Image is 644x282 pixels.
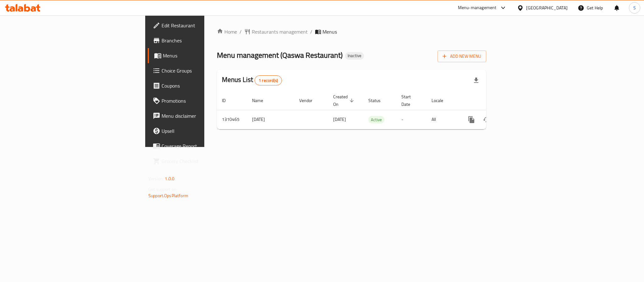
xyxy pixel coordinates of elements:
[148,154,253,169] a: Grocery Checklist
[438,51,486,62] button: Add New Menu
[162,127,248,135] span: Upsell
[633,4,636,11] span: S
[443,52,481,60] span: Add New Menu
[396,110,427,129] td: -
[222,97,234,104] span: ID
[165,175,174,183] span: 1.0.0
[148,123,253,138] a: Upsell
[469,73,484,88] div: Export file
[401,93,419,108] span: Start Date
[244,28,308,35] a: Restaurants management
[162,112,248,120] span: Menu disclaimer
[255,78,282,84] span: 1 record(s)
[162,67,248,74] span: Choice Groups
[148,108,253,123] a: Menu disclaimer
[163,52,248,59] span: Menus
[217,48,343,62] span: Menu management ( Qaswa Restaurant )
[310,28,312,35] li: /
[255,75,282,85] div: Total records count
[368,97,389,104] span: Status
[458,4,497,12] div: Menu-management
[333,93,356,108] span: Created On
[526,4,568,11] div: [GEOGRAPHIC_DATA]
[162,97,248,105] span: Promotions
[252,97,271,104] span: Name
[345,52,364,60] div: Inactive
[162,82,248,89] span: Coupons
[148,48,253,63] a: Menus
[148,18,253,33] a: Edit Restaurant
[299,97,321,104] span: Vendor
[162,142,248,150] span: Coverage Report
[148,93,253,108] a: Promotions
[345,53,364,58] span: Inactive
[162,37,248,44] span: Branches
[162,22,248,29] span: Edit Restaurant
[148,78,253,93] a: Coupons
[459,91,529,110] th: Actions
[222,75,282,85] h2: Menus List
[148,175,164,183] span: Version:
[479,112,494,127] button: Change Status
[162,157,248,165] span: Grocery Checklist
[148,185,177,193] span: Get support on:
[217,91,529,129] table: enhanced table
[148,33,253,48] a: Branches
[464,112,479,127] button: more
[217,28,486,35] nav: breadcrumb
[252,28,308,35] span: Restaurants management
[427,110,459,129] td: All
[333,115,346,123] span: [DATE]
[432,97,451,104] span: Locale
[148,63,253,78] a: Choice Groups
[247,110,294,129] td: [DATE]
[148,192,188,200] a: Support.OpsPlatform
[148,138,253,154] a: Coverage Report
[368,116,384,123] span: Active
[322,28,337,35] span: Menus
